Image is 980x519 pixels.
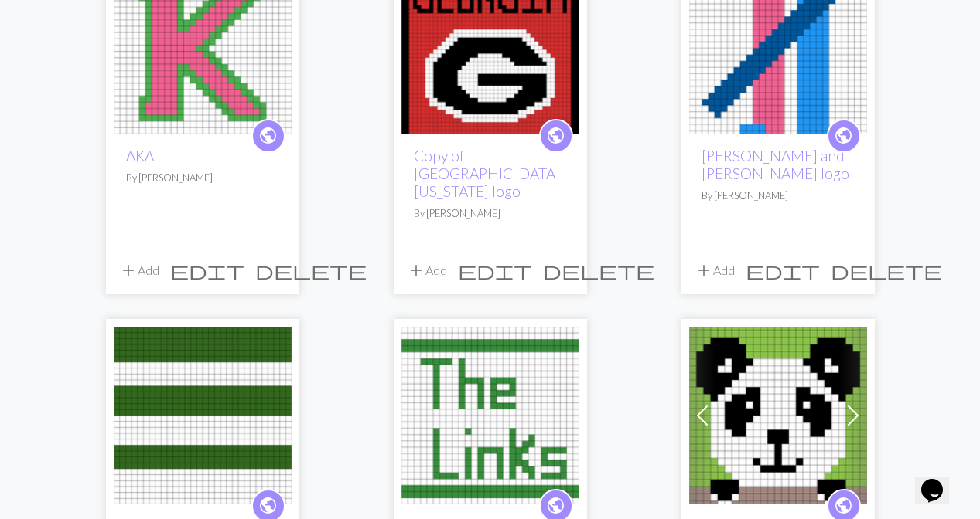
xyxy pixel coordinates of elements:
a: public [539,119,573,153]
button: Delete [250,256,372,285]
span: edit [746,259,820,281]
span: delete [255,259,367,281]
a: The Links Color Change [114,406,292,421]
img: The Links Color Change [114,327,292,504]
a: The Links [401,406,579,421]
a: University of Georgia logo [401,36,579,51]
span: public [834,494,853,517]
span: add [119,259,138,281]
span: delete [543,259,654,281]
span: public [546,124,565,148]
i: Edit [458,261,532,280]
button: Add [401,256,452,285]
span: public [834,124,853,148]
i: Edit [746,261,820,280]
button: Edit [452,256,538,285]
span: add [407,259,425,281]
span: public [258,124,278,148]
p: By [PERSON_NAME] [414,206,567,221]
i: public [258,120,278,151]
button: Add [689,256,740,285]
i: public [834,120,853,151]
img: The Links [401,327,579,504]
a: Copy of [GEOGRAPHIC_DATA][US_STATE] logo [414,147,560,200]
i: public [546,120,565,151]
button: Delete [825,256,948,285]
span: edit [458,259,532,281]
p: By [PERSON_NAME] [702,188,855,203]
span: public [258,494,278,517]
span: public [546,494,565,517]
button: Edit [165,256,250,285]
button: Add [114,256,165,285]
i: Edit [170,261,244,280]
a: AKA [114,36,292,51]
span: edit [170,259,244,281]
img: Baby Bear [689,327,867,504]
a: AKA [126,147,154,165]
span: delete [831,259,942,281]
button: Delete [538,256,660,285]
a: [PERSON_NAME] and [PERSON_NAME] logo [702,147,849,182]
a: public [827,119,861,153]
button: Edit [740,256,825,285]
a: Baby Bear [689,406,867,421]
p: By [PERSON_NAME] [126,171,279,185]
span: add [695,259,713,281]
a: Jack and Jill logo [689,36,867,51]
iframe: chat widget [915,457,965,504]
a: public [251,119,285,153]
